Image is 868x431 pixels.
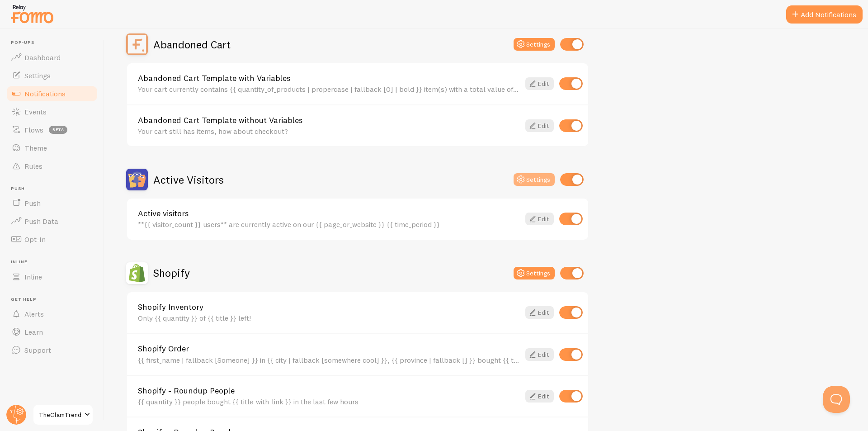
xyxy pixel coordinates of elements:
[138,387,520,395] a: Shopify - Roundup People
[525,119,554,132] a: Edit
[5,194,99,212] a: Push
[24,143,47,152] span: Theme
[24,217,58,226] span: Push Data
[5,85,99,103] a: Notifications
[5,305,99,323] a: Alerts
[138,127,520,135] div: Your cart still has items, how about checkout?
[24,89,66,98] span: Notifications
[5,212,99,230] a: Push Data
[5,121,99,139] a: Flows beta
[5,66,99,85] a: Settings
[39,409,82,420] span: TheGlamTrend
[24,71,51,80] span: Settings
[11,297,99,303] span: Get Help
[11,186,99,192] span: Push
[126,262,148,284] img: Shopify
[138,398,520,406] div: {{ quantity }} people bought {{ title_with_link }} in the last few hours
[153,38,231,52] h2: Abandoned Cart
[525,213,554,225] a: Edit
[138,74,520,82] a: Abandoned Cart Template with Variables
[5,48,99,66] a: Dashboard
[514,267,555,279] button: Settings
[138,345,520,353] a: Shopify Order
[24,199,41,208] span: Push
[525,348,554,361] a: Edit
[24,125,43,134] span: Flows
[138,303,520,311] a: Shopify Inventory
[525,306,554,319] a: Edit
[33,404,94,426] a: TheGlamTrend
[5,268,99,286] a: Inline
[24,161,42,171] span: Rules
[126,33,148,55] img: Abandoned Cart
[5,103,99,121] a: Events
[11,40,99,46] span: Pop-ups
[138,209,520,218] a: Active visitors
[126,169,148,190] img: Active Visitors
[138,116,520,124] a: Abandoned Cart Template without Variables
[5,139,99,157] a: Theme
[24,235,46,244] span: Opt-In
[24,107,47,116] span: Events
[525,390,554,403] a: Edit
[5,323,99,341] a: Learn
[138,85,520,93] div: Your cart currently contains {{ quantity_of_products | propercase | fallback [0] | bold }} item(s...
[24,346,51,355] span: Support
[138,356,520,364] div: {{ first_name | fallback [Someone] }} in {{ city | fallback [somewhere cool] }}, {{ province | fa...
[5,341,99,359] a: Support
[9,2,55,25] img: fomo-relay-logo-orange.svg
[514,38,555,51] button: Settings
[24,309,44,318] span: Alerts
[514,173,555,186] button: Settings
[153,173,224,187] h2: Active Visitors
[24,53,61,62] span: Dashboard
[138,314,520,322] div: Only {{ quantity }} of {{ title }} left!
[525,77,554,90] a: Edit
[49,126,67,134] span: beta
[5,230,99,248] a: Opt-In
[153,266,190,280] h2: Shopify
[823,386,850,413] iframe: Help Scout Beacon - Open
[138,220,520,228] div: **{{ visitor_count }} users** are currently active on our {{ page_or_website }} {{ time_period }}
[11,259,99,265] span: Inline
[24,327,43,336] span: Learn
[24,272,42,281] span: Inline
[5,157,99,175] a: Rules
